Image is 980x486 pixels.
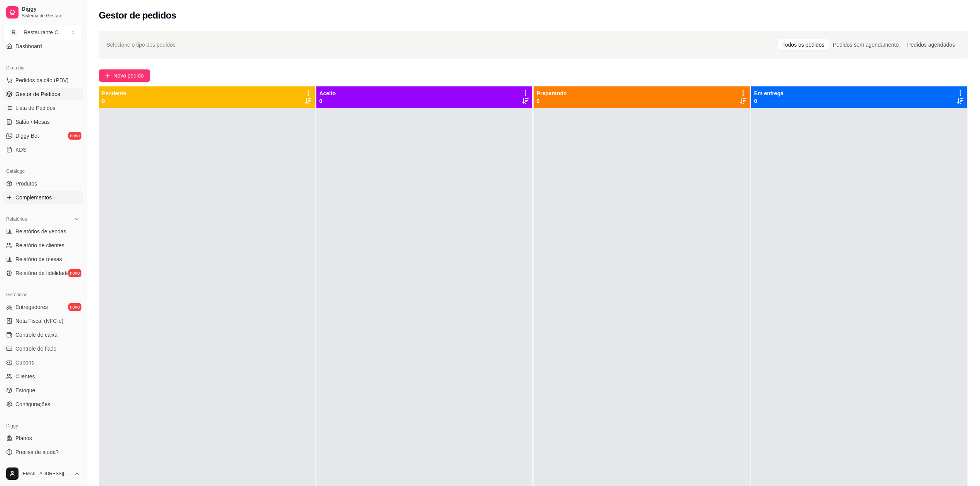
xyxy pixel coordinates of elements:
span: Planos [15,434,32,442]
a: Controle de caixa [3,329,83,341]
a: Relatório de clientes [3,239,83,251]
span: [EMAIL_ADDRESS][DOMAIN_NAME] [22,471,71,477]
a: Salão / Mesas [3,116,83,128]
div: Catálogo [3,165,83,177]
div: Restaurante C ... [24,29,63,36]
a: Cupons [3,356,83,369]
a: Estoque [3,384,83,397]
a: Clientes [3,370,83,383]
span: Cupons [15,359,34,366]
span: Diggy [22,6,80,13]
span: Relatórios de vendas [15,228,66,235]
p: Pendente [102,89,126,97]
p: 0 [754,97,784,105]
span: Configurações [15,400,50,408]
span: Selecione o tipo dos pedidos [106,40,176,49]
div: Gerenciar [3,289,83,301]
button: Pedidos balcão (PDV) [3,74,83,86]
span: Relatório de fidelidade [15,269,69,277]
h2: Gestor de pedidos [99,9,176,22]
span: Complementos [15,194,52,201]
a: Entregadoresnovo [3,301,83,313]
div: Diggy [3,420,83,432]
a: Gestor de Pedidos [3,88,83,100]
a: DiggySistema de Gestão [3,3,83,22]
span: Estoque [15,386,35,394]
a: Dashboard [3,40,83,52]
span: KDS [15,146,27,154]
p: Preparando [537,89,567,97]
a: KDS [3,143,83,156]
span: Nota Fiscal (NFC-e) [15,317,63,325]
span: plus [105,73,110,78]
div: Pedidos agendados [903,39,959,50]
p: 0 [319,97,336,105]
a: Planos [3,432,83,444]
span: Lista de Pedidos [15,104,56,112]
div: Dia a dia [3,62,83,74]
span: Clientes [15,373,35,380]
span: Controle de fiado [15,345,57,353]
span: Produtos [15,180,37,187]
a: Complementos [3,191,83,204]
a: Relatório de mesas [3,253,83,265]
span: Gestor de Pedidos [15,90,60,98]
span: Controle de caixa [15,331,57,339]
p: Aceito [319,89,336,97]
span: Novo pedido [113,71,144,80]
span: Pedidos balcão (PDV) [15,76,69,84]
span: Diggy Bot [15,132,39,140]
a: Diggy Botnovo [3,130,83,142]
a: Controle de fiado [3,343,83,355]
a: Configurações [3,398,83,410]
span: Precisa de ajuda? [15,448,59,456]
p: 0 [537,97,567,105]
span: Relatórios [6,216,27,222]
a: Precisa de ajuda? [3,446,83,458]
div: Pedidos sem agendamento [829,39,903,50]
p: Em entrega [754,89,784,97]
span: Sistema de Gestão [22,13,80,19]
span: Relatório de clientes [15,241,64,249]
span: Salão / Mesas [15,118,50,126]
span: Relatório de mesas [15,255,62,263]
a: Nota Fiscal (NFC-e) [3,315,83,327]
span: R [10,29,17,36]
a: Produtos [3,177,83,190]
button: [EMAIL_ADDRESS][DOMAIN_NAME] [3,464,83,483]
p: 0 [102,97,126,105]
div: Todos os pedidos [778,39,829,50]
span: Entregadores [15,303,48,311]
a: Relatórios de vendas [3,225,83,238]
a: Relatório de fidelidadenovo [3,267,83,279]
button: Novo pedido [99,69,150,82]
a: Lista de Pedidos [3,102,83,114]
span: Dashboard [15,42,42,50]
button: Select a team [3,25,83,40]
